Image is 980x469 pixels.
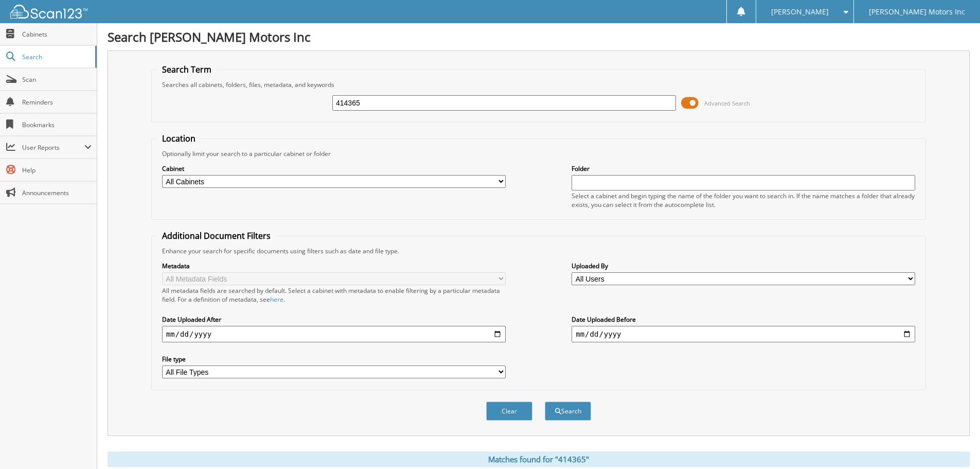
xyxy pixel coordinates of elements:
[162,315,506,324] label: Date Uploaded After
[157,149,920,158] div: Optionally limit your search to a particular cabinet or folder
[869,9,965,15] span: [PERSON_NAME] Motors Inc
[162,164,506,173] label: Cabinet
[162,262,506,270] label: Metadata
[162,355,506,363] label: File type
[572,164,915,173] label: Folder
[157,230,276,241] legend: Additional Document Filters
[270,295,283,304] a: here
[157,247,920,255] div: Enhance your search for specific documents using filters such as date and file type.
[22,166,92,175] span: Help
[22,120,92,129] span: Bookmarks
[157,64,217,75] legend: Search Term
[22,75,92,84] span: Scan
[572,326,915,342] input: end
[22,188,92,197] span: Announcements
[162,326,506,342] input: start
[157,80,920,89] div: Searches all cabinets, folders, files, metadata, and keywords
[22,98,92,107] span: Reminders
[572,192,915,209] div: Select a cabinet and begin typing the name of the folder you want to search in. If the name match...
[545,402,591,421] button: Search
[486,402,532,421] button: Clear
[22,30,92,39] span: Cabinets
[572,315,915,324] label: Date Uploaded Before
[704,99,750,107] span: Advanced Search
[157,133,201,144] legend: Location
[22,143,84,152] span: User Reports
[108,28,970,45] h1: Search [PERSON_NAME] Motors Inc
[162,286,506,304] div: All metadata fields are searched by default. Select a cabinet with metadata to enable filtering b...
[22,53,90,61] span: Search
[771,9,829,15] span: [PERSON_NAME]
[108,451,970,467] div: Matches found for "414365"
[572,262,915,270] label: Uploaded By
[10,5,87,19] img: scan123-logo-white.svg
